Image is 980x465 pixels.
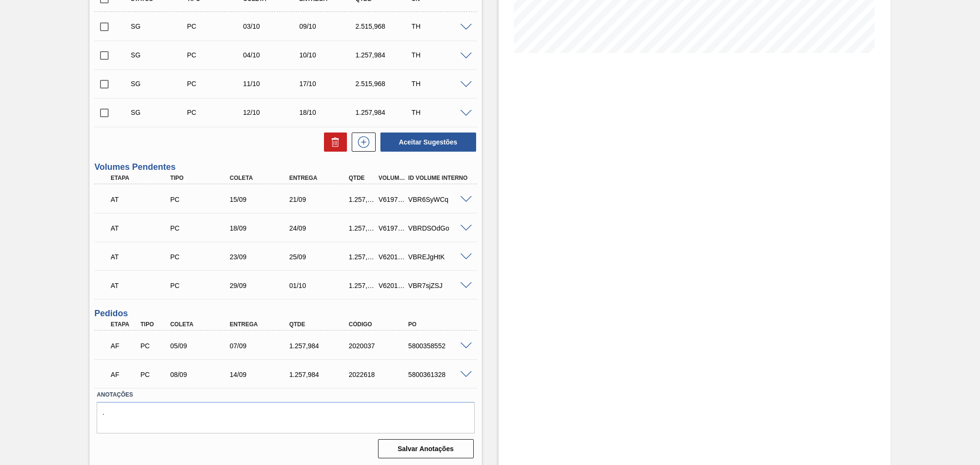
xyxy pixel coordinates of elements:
[346,371,413,378] div: 2022618
[168,253,235,261] div: Pedido de Compra
[346,196,378,203] div: 1.257,984
[108,275,175,296] div: Aguardando Informações de Transporte
[185,80,248,88] div: Pedido de Compra
[297,109,360,116] div: 18/10/2025
[108,321,139,328] div: Etapa
[168,196,235,203] div: Pedido de Compra
[241,22,304,30] div: 03/10/2025
[406,282,473,289] div: VBR7sjZSJ
[406,253,473,261] div: VBREJgHtK
[227,175,294,181] div: Coleta
[138,371,169,378] div: Pedido de Compra
[97,402,474,433] textarea: .
[227,253,294,261] div: 23/09/2025
[376,196,407,203] div: V619744
[111,371,137,378] p: AF
[185,22,248,30] div: Pedido de Compra
[241,80,304,88] div: 11/10/2025
[128,80,191,88] div: Sugestão Criada
[227,321,294,328] div: Entrega
[111,224,173,232] p: AT
[406,321,473,328] div: PO
[376,224,407,232] div: V619745
[287,371,354,378] div: 1.257,984
[406,224,473,232] div: VBRDSOdGo
[406,342,473,350] div: 5800358552
[346,224,378,232] div: 1.257,984
[108,335,139,356] div: Aguardando Faturamento
[409,22,472,30] div: TH
[406,175,473,181] div: Id Volume Interno
[353,22,416,30] div: 2.515,968
[241,109,304,116] div: 12/10/2025
[108,246,175,267] div: Aguardando Informações de Transporte
[168,321,235,328] div: Coleta
[353,51,416,59] div: 1.257,984
[138,321,169,328] div: Tipo
[287,196,354,203] div: 21/09/2025
[128,51,191,59] div: Sugestão Criada
[94,162,477,172] h3: Volumes Pendentes
[111,282,173,289] p: AT
[406,196,473,203] div: VBR6SyWCq
[287,321,354,328] div: Qtde
[185,109,248,116] div: Pedido de Compra
[108,218,175,239] div: Aguardando Informações de Transporte
[227,282,294,289] div: 29/09/2025
[347,133,376,152] div: Nova sugestão
[319,133,347,152] div: Excluir Sugestões
[353,80,416,88] div: 2.515,968
[168,175,235,181] div: Tipo
[376,132,477,153] div: Aceitar Sugestões
[168,224,235,232] div: Pedido de Compra
[168,371,235,378] div: 08/09/2025
[297,22,360,30] div: 09/10/2025
[287,253,354,261] div: 25/09/2025
[287,342,354,350] div: 1.257,984
[346,342,413,350] div: 2020037
[241,51,304,59] div: 04/10/2025
[346,321,413,328] div: Código
[185,51,248,59] div: Pedido de Compra
[111,342,137,350] p: AF
[378,439,474,458] button: Salvar Anotações
[227,342,294,350] div: 07/09/2025
[111,196,173,203] p: AT
[346,175,378,181] div: Qtde
[406,371,473,378] div: 5800361328
[97,388,474,402] label: Anotações
[227,196,294,203] div: 15/09/2025
[128,109,191,116] div: Sugestão Criada
[346,253,378,261] div: 1.257,984
[376,175,407,181] div: Volume Portal
[409,109,472,116] div: TH
[409,51,472,59] div: TH
[346,282,378,289] div: 1.257,984
[108,364,139,385] div: Aguardando Faturamento
[376,253,407,261] div: V620158
[409,80,472,88] div: TH
[287,175,354,181] div: Entrega
[94,309,477,319] h3: Pedidos
[297,80,360,88] div: 17/10/2025
[108,189,175,210] div: Aguardando Informações de Transporte
[108,175,175,181] div: Etapa
[227,371,294,378] div: 14/09/2025
[168,342,235,350] div: 05/09/2025
[353,109,416,116] div: 1.257,984
[111,253,173,261] p: AT
[128,22,191,30] div: Sugestão Criada
[376,282,407,289] div: V620162
[168,282,235,289] div: Pedido de Compra
[287,282,354,289] div: 01/10/2025
[227,224,294,232] div: 18/09/2025
[297,51,360,59] div: 10/10/2025
[287,224,354,232] div: 24/09/2025
[138,342,169,350] div: Pedido de Compra
[380,133,476,152] button: Aceitar Sugestões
